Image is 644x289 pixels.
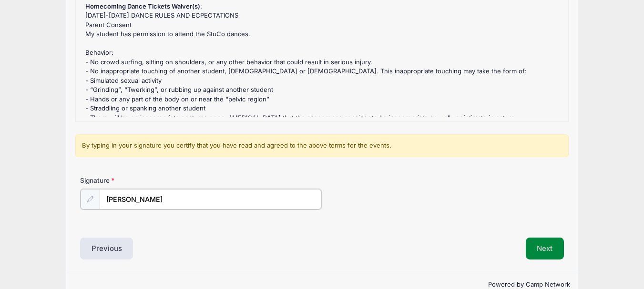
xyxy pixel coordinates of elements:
div: By typing in your signature you certify that you have read and agreed to the above terms for the ... [75,134,569,157]
label: Signature [80,176,201,185]
button: Next [526,238,564,259]
input: Enter first and last name [100,189,322,209]
strong: Homecoming Dance Tickets Waiver(s) [85,2,200,10]
button: Previous [80,238,133,259]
